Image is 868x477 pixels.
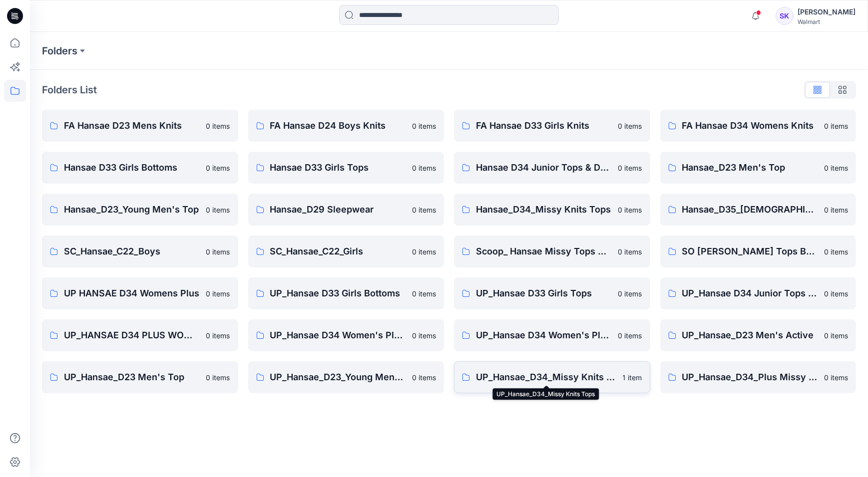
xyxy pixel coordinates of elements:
p: 0 items [618,288,642,299]
a: UP_Hansae_D23 Men's Top0 items [42,361,238,393]
p: 0 items [824,205,848,215]
p: 0 items [618,163,642,173]
p: 0 items [824,288,848,299]
p: 0 items [206,121,230,131]
p: 0 items [206,246,230,257]
a: UP_HANSAE D34 PLUS WOMEN KNITS0 items [42,319,238,351]
a: Hansae_D23_Young Men's Top0 items [42,194,238,226]
p: FA Hansae D23 Mens Knits [64,119,200,133]
div: SK [776,7,794,25]
a: Hansae D33 Girls Tops0 items [248,152,444,184]
p: Hansae_D23 Men's Top [682,161,819,175]
p: SO [PERSON_NAME] Tops Bottoms Dresses [682,244,819,258]
p: UP_Hansae D33 Girls Bottoms [270,286,407,300]
a: UP_Hansae_D34_Plus Missy Bottom0 items [660,361,857,393]
a: UP_Hansae_D23_Young Men's Top0 items [248,361,444,393]
a: UP_Hansae D34 Women's Plus Tops0 items [454,319,650,351]
div: [PERSON_NAME] [798,6,856,18]
p: 0 items [412,246,436,257]
a: UP_Hansae D34 Women's Plus Knits0 items [248,319,444,351]
p: Hansae D33 Girls Tops [270,161,407,175]
p: Hansae_D23_Young Men's Top [64,203,200,217]
p: 0 items [206,330,230,341]
div: Walmart [798,18,856,25]
p: FA Hansae D34 Womens Knits [682,119,819,133]
a: FA Hansae D23 Mens Knits0 items [42,110,238,142]
p: 0 items [618,205,642,215]
p: 0 items [412,205,436,215]
a: Hansae_D35_[DEMOGRAPHIC_DATA] Plus Tops & Dresses0 items [660,194,857,226]
p: UP_Hansae_D23 Men's Top [64,370,200,384]
a: Folders [42,44,77,58]
p: Folders List [42,82,97,97]
p: UP_HANSAE D34 PLUS WOMEN KNITS [64,328,200,342]
p: 0 items [824,121,848,131]
p: UP_Hansae_D34_Plus Missy Bottom [682,370,819,384]
p: Hansae D34 Junior Tops & Dresses [476,161,612,175]
p: 0 items [206,288,230,299]
p: SC_Hansae_C22_Girls [270,244,407,258]
a: SC_Hansae_C22_Girls0 items [248,236,444,267]
p: FA Hansae D33 Girls Knits [476,119,612,133]
a: UP HANSAE D34 Womens Plus0 items [42,277,238,309]
a: Hansae D33 Girls Bottoms0 items [42,152,238,184]
p: Hansae_D35_[DEMOGRAPHIC_DATA] Plus Tops & Dresses [682,203,819,217]
p: 0 items [824,163,848,173]
p: Hansae_D29 Sleepwear [270,203,407,217]
a: UP_Hansae_D34_Missy Knits Tops1 item [454,361,650,393]
p: 0 items [206,372,230,383]
a: Hansae D34 Junior Tops & Dresses0 items [454,152,650,184]
a: FA Hansae D33 Girls Knits0 items [454,110,650,142]
p: SC_Hansae_C22_Boys [64,244,200,258]
a: FA Hansae D34 Womens Knits0 items [660,110,857,142]
p: UP HANSAE D34 Womens Plus [64,286,200,300]
a: Scoop_ Hansae Missy Tops Bottoms Dress0 items [454,236,650,267]
p: 0 items [824,330,848,341]
p: UP_Hansae_D34_Missy Knits Tops [476,370,617,384]
p: 0 items [412,372,436,383]
p: 0 items [618,330,642,341]
p: Hansae_D34_Missy Knits Tops [476,203,612,217]
a: SC_Hansae_C22_Boys0 items [42,236,238,267]
a: UP_Hansae D33 Girls Tops0 items [454,277,650,309]
p: 0 items [412,330,436,341]
a: SO [PERSON_NAME] Tops Bottoms Dresses0 items [660,236,857,267]
p: UP_Hansae D34 Women's Plus Tops [476,328,612,342]
p: 0 items [618,246,642,257]
p: 0 items [206,205,230,215]
a: Hansae_D29 Sleepwear0 items [248,194,444,226]
a: FA Hansae D24 Boys Knits0 items [248,110,444,142]
a: UP_Hansae D34 Junior Tops & Dresses0 items [660,277,857,309]
p: Hansae D33 Girls Bottoms [64,161,200,175]
p: UP_Hansae D34 Junior Tops & Dresses [682,286,819,300]
a: UP_Hansae D33 Girls Bottoms0 items [248,277,444,309]
p: Scoop_ Hansae Missy Tops Bottoms Dress [476,244,612,258]
p: UP_Hansae_D23_Young Men's Top [270,370,407,384]
p: 1 item [623,372,642,383]
p: 0 items [412,163,436,173]
p: 0 items [412,288,436,299]
a: Hansae_D23 Men's Top0 items [660,152,857,184]
a: UP_Hansae_D23 Men's Active0 items [660,319,857,351]
a: Hansae_D34_Missy Knits Tops0 items [454,194,650,226]
p: 0 items [824,246,848,257]
p: UP_Hansae D33 Girls Tops [476,286,612,300]
p: 0 items [618,121,642,131]
p: FA Hansae D24 Boys Knits [270,119,407,133]
p: 0 items [206,163,230,173]
p: UP_Hansae D34 Women's Plus Knits [270,328,407,342]
p: UP_Hansae_D23 Men's Active [682,328,819,342]
p: 0 items [824,372,848,383]
p: 0 items [412,121,436,131]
